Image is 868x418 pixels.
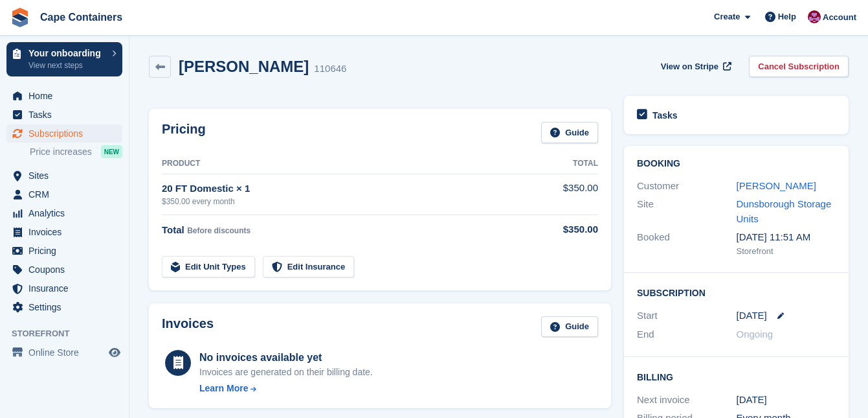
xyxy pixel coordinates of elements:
span: Invoices [28,223,106,241]
h2: Tasks [652,110,678,121]
a: Price increases NEW [30,145,122,159]
div: [DATE] [737,393,836,408]
div: Invoices are generated on their billing date. [199,366,373,379]
h2: Billing [637,370,836,383]
div: No invoices available yet [199,350,373,366]
a: menu [6,279,122,297]
span: Insurance [28,279,106,297]
h2: Pricing [162,122,206,143]
p: Your onboarding [28,49,106,58]
a: Cancel Subscription [749,56,849,77]
span: Analytics [28,204,106,222]
div: 110646 [314,62,346,76]
div: Learn More [199,382,248,395]
a: menu [6,298,122,316]
span: Coupons [28,261,106,279]
td: $350.00 [531,174,598,215]
span: Settings [28,298,106,316]
p: View next steps [28,60,106,71]
a: menu [6,106,122,124]
div: End [637,327,737,342]
div: Next invoice [637,393,737,408]
a: Cape Containers [35,6,128,28]
th: Product [162,154,531,174]
a: menu [6,242,122,260]
a: Learn More [199,382,373,395]
div: $350.00 [531,222,598,237]
a: Guide [541,122,598,143]
span: Subscriptions [28,124,106,143]
div: Booked [637,230,737,257]
div: Customer [637,179,737,194]
span: Tasks [28,106,106,124]
h2: Booking [637,159,836,169]
span: Storefront [12,327,129,340]
span: Online Store [28,343,106,362]
h2: [PERSON_NAME] [179,58,309,75]
a: menu [6,261,122,279]
a: Your onboarding View next steps [6,42,122,76]
a: menu [6,167,122,185]
span: Total [162,224,184,235]
span: Help [778,10,796,23]
span: View on Stripe [661,60,718,73]
div: Storefront [737,245,836,258]
a: Edit Unit Types [162,256,255,277]
a: Edit Insurance [263,256,355,277]
span: Account [823,11,856,24]
a: [PERSON_NAME] [737,180,816,191]
a: Dunsborough Storage Units [737,198,832,224]
a: menu [6,124,122,143]
span: Pricing [28,242,106,260]
span: Sites [28,167,106,185]
span: Price increases [30,146,92,158]
div: $350.00 every month [162,196,531,207]
img: stora-icon-8386f47178a22dfd0bd8f6a31ec36ba5ce8667c1dd55bd0f319d3a0aa187defe.svg [10,8,30,27]
a: Guide [541,316,598,338]
span: CRM [28,185,106,203]
a: View on Stripe [656,56,734,77]
a: menu [6,204,122,222]
a: Preview store [107,345,122,360]
div: [DATE] 11:51 AM [737,230,836,245]
span: Create [714,10,740,23]
a: menu [6,343,122,362]
span: Before discounts [187,226,250,235]
div: 20 FT Domestic × 1 [162,181,531,196]
div: Site [637,197,737,226]
span: Ongoing [737,329,773,340]
th: Total [531,154,598,174]
span: Home [28,87,106,105]
h2: Invoices [162,316,214,338]
a: menu [6,185,122,203]
img: Matt Dollisson [808,10,821,23]
div: Start [637,308,737,323]
h2: Subscription [637,286,836,299]
a: menu [6,223,122,241]
a: menu [6,87,122,105]
div: NEW [101,145,122,158]
time: 2025-10-02 17:00:00 UTC [737,308,767,323]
